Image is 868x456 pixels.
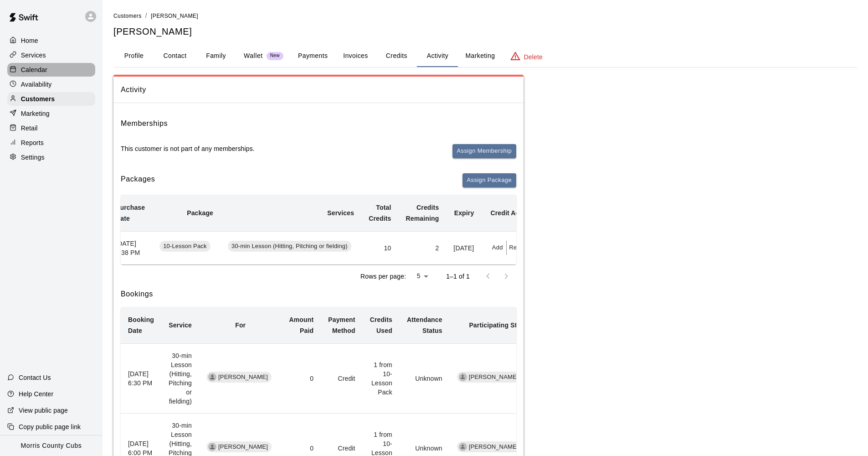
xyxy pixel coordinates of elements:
[19,406,68,415] p: View public page
[208,373,216,381] div: Eli Kahn
[108,231,152,264] th: [DATE] 5:38 PM
[121,144,255,153] p: This customer is not part of any memberships.
[187,209,213,217] b: Package
[113,13,142,19] span: Customers
[19,389,53,399] p: Help Center
[151,13,198,19] span: [PERSON_NAME]
[7,121,95,135] a: Retail
[7,150,95,164] a: Settings
[328,316,355,334] b: Payment Method
[400,344,450,414] td: Unknown
[446,272,470,281] p: 1–1 of 1
[215,443,272,451] span: [PERSON_NAME]
[282,344,321,414] td: 0
[454,209,474,217] b: Expiry
[398,231,446,264] td: 2
[21,109,50,118] p: Marketing
[21,94,55,104] p: Customers
[228,242,351,251] span: 30-min Lesson (Hitting, Pitching or fielding)
[321,344,362,414] td: Credit
[108,195,542,264] table: simple table
[21,124,38,133] p: Retail
[459,373,467,381] div: JJ Jensen
[7,136,95,150] a: Reports
[417,45,458,67] button: Activity
[121,288,516,300] h6: Bookings
[465,443,522,451] span: [PERSON_NAME]
[7,92,95,106] a: Customers
[407,316,442,334] b: Attendance Status
[469,321,525,329] b: Participating Staff
[208,443,216,451] div: Eli Kahn
[488,241,507,255] button: Add
[21,36,38,45] p: Home
[457,372,522,383] div: [PERSON_NAME]
[369,204,391,222] b: Total Credits
[376,45,417,67] button: Credits
[21,80,52,89] p: Availability
[113,45,857,67] div: basic tabs example
[7,48,95,62] a: Services
[159,242,210,251] span: 10-Lesson Pack
[161,344,199,414] td: 30-min Lesson (Hitting, Pitching or fielding)
[21,441,82,451] p: Morris County Cubs
[7,63,95,77] a: Calendar
[363,344,400,414] td: 1 from 10-Lesson Pack
[121,344,161,414] th: [DATE] 6:30 PM
[195,45,236,67] button: Family
[121,84,516,96] span: Activity
[121,173,155,187] h6: Packages
[7,34,95,47] a: Home
[113,45,154,67] button: Profile
[121,118,168,130] h6: Memberships
[21,65,47,74] p: Calendar
[113,11,857,21] nav: breadcrumb
[128,316,154,334] b: Booking Date
[7,107,95,120] a: Marketing
[235,321,246,329] b: For
[21,153,45,162] p: Settings
[410,269,431,283] div: 5
[335,45,376,67] button: Invoices
[113,12,142,19] a: Customers
[21,138,44,147] p: Reports
[457,441,522,452] div: [PERSON_NAME]
[406,204,439,222] b: Credits Remaining
[361,231,398,264] td: 10
[360,272,406,281] p: Rows per page:
[490,209,534,217] b: Credit Actions
[458,45,502,67] button: Marketing
[169,321,192,329] b: Service
[289,316,313,334] b: Amount Paid
[159,244,213,251] a: 10-Lesson Pack
[21,51,46,60] p: Services
[154,45,195,67] button: Contact
[7,78,95,91] a: Availability
[327,209,354,217] b: Services
[113,26,857,38] h5: [PERSON_NAME]
[291,45,335,67] button: Payments
[462,173,516,187] button: Assign Package
[244,51,263,61] p: Wallet
[507,241,534,255] button: Redeem
[524,52,543,62] p: Delete
[452,144,516,158] button: Assign Membership
[145,11,147,21] li: /
[267,53,283,59] span: New
[19,422,81,431] p: Copy public page link
[215,373,272,382] span: [PERSON_NAME]
[446,231,481,264] td: [DATE]
[19,373,51,382] p: Contact Us
[116,204,145,222] b: Purchase Date
[459,443,467,451] div: JJ Jensen
[465,373,522,382] span: [PERSON_NAME]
